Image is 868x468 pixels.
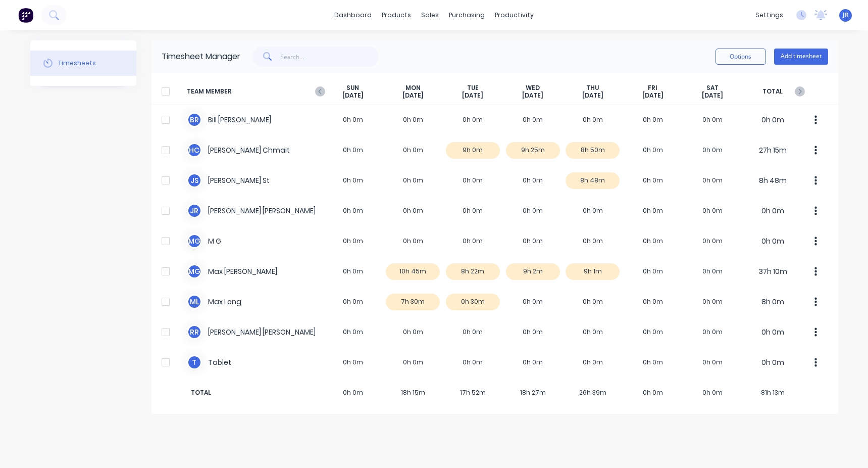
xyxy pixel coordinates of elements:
[323,388,383,397] span: 0h 0m
[743,84,803,100] span: TOTAL
[162,51,240,63] div: Timesheet Manager
[187,84,323,100] span: TEAM MEMBER
[467,84,479,92] span: TUE
[346,84,359,92] span: SUN
[30,51,136,76] button: Timesheets
[443,388,503,397] span: 17h 52m
[377,8,416,23] div: products
[526,84,540,92] span: WED
[342,91,364,100] span: [DATE]
[18,8,33,23] img: Factory
[582,91,603,100] span: [DATE]
[329,8,377,23] a: dashboard
[683,388,743,397] span: 0h 0m
[490,8,539,23] div: productivity
[702,91,723,100] span: [DATE]
[383,388,443,397] span: 18h 15m
[743,388,803,397] span: 81h 13m
[522,91,543,100] span: [DATE]
[774,49,828,65] button: Add timesheet
[706,84,719,92] span: SAT
[58,59,96,68] div: Timesheets
[462,91,483,100] span: [DATE]
[843,11,849,20] span: JR
[623,388,683,397] span: 0h 0m
[402,91,424,100] span: [DATE]
[642,91,663,100] span: [DATE]
[444,8,490,23] div: purchasing
[586,84,599,92] span: THU
[416,8,444,23] div: sales
[503,388,563,397] span: 18h 27m
[405,84,421,92] span: MON
[716,49,766,65] button: Options
[563,388,623,397] span: 26h 39m
[187,388,323,397] span: TOTAL
[648,84,657,92] span: FRI
[750,8,788,23] div: settings
[280,46,379,67] input: Search...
